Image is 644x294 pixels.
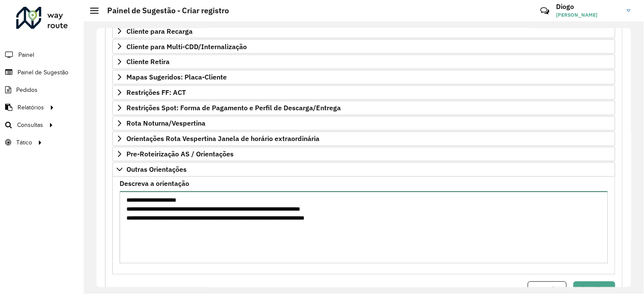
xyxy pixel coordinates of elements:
[126,28,193,35] span: Cliente para Recarga
[17,121,43,129] span: Consultas
[533,285,561,294] span: Cancelar
[112,101,615,115] a: Restrições Spot: Forma de Pagamento e Perfil de Descarga/Entrega
[112,116,615,131] a: Rota Noturna/Vespertina
[126,43,247,50] span: Cliente para Multi-CDD/Internalização
[126,166,187,173] span: Outras Orientações
[112,24,615,38] a: Cliente para Recarga
[126,151,234,158] span: Pre-Roteirização AS / Orientações
[126,59,170,65] span: Cliente Retira
[112,177,615,275] div: Outras Orientações
[112,147,615,162] a: Pre-Roteirização AS / Orientações
[126,105,341,112] span: Restrições Spot: Forma de Pagamento e Perfil de Descarga/Entrega
[126,135,319,142] span: Orientações Rota Vespertina Janela de horário extraordinária
[579,285,610,294] span: Visualizar
[112,85,615,100] a: Restrições FF: ACT
[120,179,189,189] label: Descreva a orientação
[556,3,621,11] h3: Diogo
[112,132,615,146] a: Orientações Rota Vespertina Janela de horário extraordinária
[112,55,615,69] a: Cliente Retira
[112,70,615,85] a: Mapas Sugeridos: Placa-Cliente
[16,85,38,94] span: Pedidos
[16,138,32,147] span: Tático
[18,68,68,77] span: Painel de Sugestão
[112,162,615,177] a: Outras Orientações
[18,103,44,112] span: Relatórios
[126,120,205,127] span: Rota Noturna/Vespertina
[112,39,615,54] a: Cliente para Multi-CDD/Internalização
[126,74,227,81] span: Mapas Sugeridos: Placa-Cliente
[126,89,186,96] span: Restrições FF: ACT
[536,2,554,20] a: Contato Rápido
[556,11,621,19] span: [PERSON_NAME]
[18,50,34,59] span: Painel
[99,6,229,15] h2: Painel de Sugestão - Criar registro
